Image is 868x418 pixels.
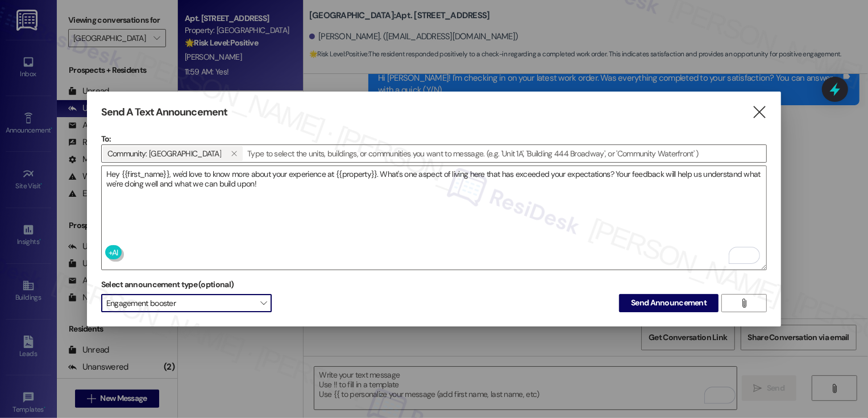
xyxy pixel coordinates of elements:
[226,146,243,161] button: Community: Country Club Gardens
[101,276,234,293] label: Select announcement type (optional)
[101,106,227,119] h3: Send A Text Announcement
[102,166,767,270] textarea: To enrich screen reader interactions, please activate Accessibility in Grammarly extension settings
[107,146,221,161] span: Community: Country Club Gardens
[619,294,719,312] button: Send Announcement
[244,145,766,162] input: Type to select the units, buildings, or communities you want to message. (e.g. 'Unit 1A', 'Buildi...
[101,294,272,312] span: Engagement booster
[631,297,707,309] span: Send Announcement
[752,106,767,118] i: 
[101,133,767,144] p: To:
[101,165,767,270] div: To enrich screen reader interactions, please activate Accessibility in Grammarly extension settings
[231,149,237,158] i: 
[740,299,749,308] i: 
